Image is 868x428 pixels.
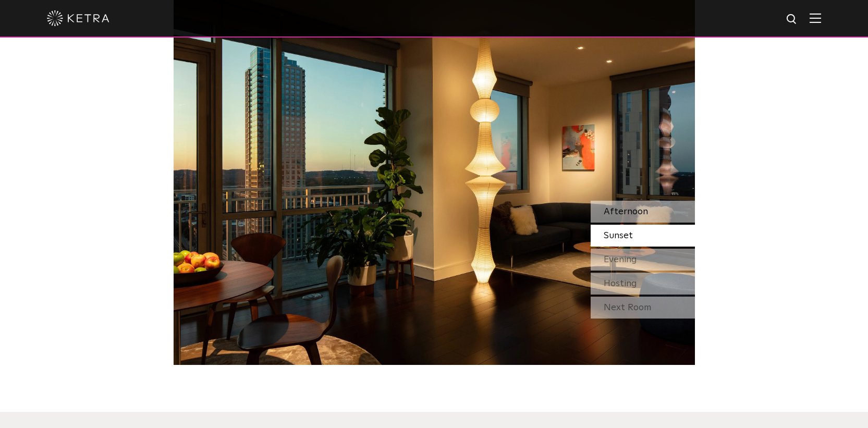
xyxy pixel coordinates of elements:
span: Afternoon [604,207,648,216]
div: Next Room [591,297,695,319]
img: Hamburger%20Nav.svg [810,13,821,23]
span: Sunset [604,231,633,240]
img: search icon [786,13,799,26]
span: Evening [604,255,637,264]
img: ketra-logo-2019-white [47,10,109,26]
span: Hosting [604,279,637,288]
